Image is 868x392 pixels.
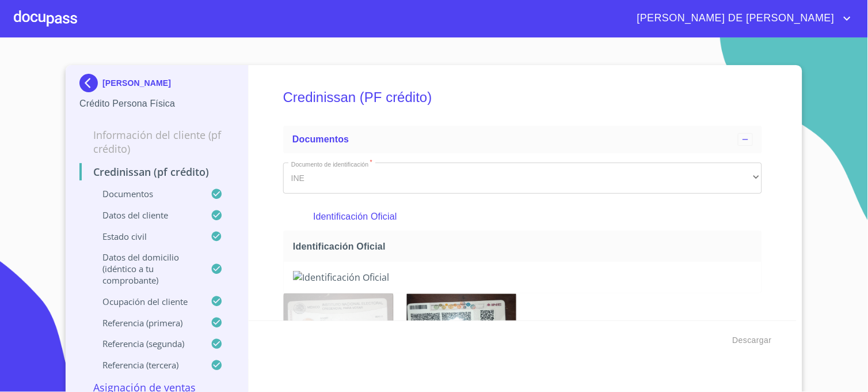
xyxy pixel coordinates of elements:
[79,97,234,111] p: Crédito Persona Física
[733,333,772,348] span: Descargar
[293,271,752,284] img: Identificación Oficial
[407,294,516,364] img: Identificación Oficial
[283,163,762,194] div: INE
[79,128,234,156] p: Información del cliente (PF crédito)
[313,210,732,224] p: Identificación Oficial
[79,165,234,179] p: Credinissan (PF crédito)
[629,9,854,28] button: account of current user
[293,240,757,252] span: Identificación Oficial
[283,74,762,121] h5: Credinissan (PF crédito)
[79,338,211,349] p: Referencia (segunda)
[79,317,211,329] p: Referencia (primera)
[79,74,234,97] div: [PERSON_NAME]
[79,188,211,199] p: Documentos
[79,359,211,371] p: Referencia (tercera)
[79,296,211,307] p: Ocupación del Cliente
[79,251,211,286] p: Datos del domicilio (idéntico a tu comprobante)
[79,74,102,92] img: Docupass spot blue
[79,231,211,242] p: Estado Civil
[629,9,840,28] span: [PERSON_NAME] DE [PERSON_NAME]
[728,330,776,351] button: Descargar
[102,78,171,88] p: [PERSON_NAME]
[292,134,349,144] span: Documentos
[283,126,762,153] div: Documentos
[79,209,211,221] p: Datos del cliente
